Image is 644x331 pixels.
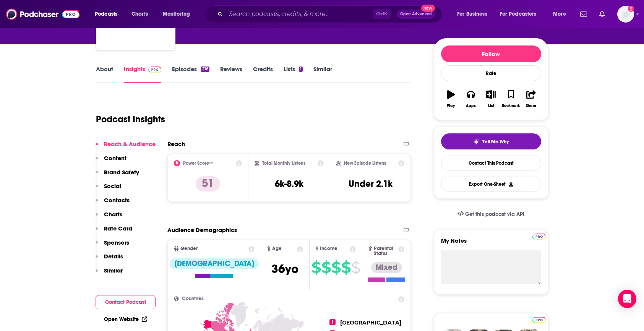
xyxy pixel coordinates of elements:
[104,169,139,176] p: Brand Safety
[481,85,501,113] button: List
[182,296,204,301] span: Countries
[96,239,129,253] button: Sponsors
[172,65,209,83] a: Episodes216
[617,6,634,23] button: Show profile menu
[441,45,541,62] button: Follow
[104,211,122,218] p: Charts
[96,154,127,169] button: Content
[532,232,546,240] a: Pro website
[89,8,127,20] button: open menu
[441,85,461,113] button: Play
[461,85,481,113] button: Apps
[441,156,541,170] a: Contact This Podcast
[96,196,130,211] button: Contacts
[253,65,273,83] a: Credits
[275,178,303,190] h3: 6k-8.9k
[341,261,350,274] span: $
[628,6,634,12] svg: Add a profile image
[104,316,147,323] a: Open Website
[104,154,127,162] p: Content
[374,246,397,256] span: Parental Status
[96,169,139,183] button: Brand Safety
[532,317,546,323] img: Podchaser Pro
[329,319,336,325] span: 1
[96,65,113,83] a: About
[451,205,531,224] a: Get this podcast via API
[465,211,524,217] span: Get this podcast via API
[104,267,123,274] p: Similar
[473,139,479,145] img: tell me why sparkle
[311,261,321,274] span: $
[96,225,132,239] button: Rate Card
[457,9,487,19] span: For Business
[180,246,198,251] span: Gender
[617,6,634,23] span: Logged in as mindyn
[441,133,541,149] button: tell me why sparkleTell Me Why
[271,261,298,276] span: 36 yo
[521,85,541,113] button: Share
[351,261,360,274] span: $
[96,253,123,267] button: Details
[618,290,636,308] div: Open Intercom Messenger
[577,8,590,21] a: Show notifications dropdown
[104,239,129,246] p: Sponsors
[320,246,337,251] span: Income
[617,6,634,23] img: User Profile
[421,5,435,12] span: New
[441,65,541,81] div: Rate
[488,104,494,108] div: List
[482,139,509,145] span: Tell Me Why
[349,178,393,190] h3: Under 2.1k
[96,182,121,196] button: Social
[226,8,373,20] input: Search podcasts, credits, & more...
[220,65,242,83] a: Reviews
[131,9,148,19] span: Charts
[313,65,332,83] a: Similar
[548,8,576,20] button: open menu
[96,267,123,281] button: Similar
[96,211,122,225] button: Charts
[104,182,121,190] p: Social
[148,67,162,73] img: Podchaser Pro
[344,161,386,166] h2: New Episode Listens
[201,67,209,72] div: 216
[104,196,130,204] p: Contacts
[96,295,156,309] button: Contact Podcast
[262,161,305,166] h2: Total Monthly Listens
[532,316,546,323] a: Pro website
[127,8,152,20] a: Charts
[532,234,546,240] img: Podchaser Pro
[373,9,391,19] span: Ctrl K
[495,8,548,20] button: open menu
[466,104,476,108] div: Apps
[340,319,401,326] span: [GEOGRAPHIC_DATA]
[441,177,541,191] button: Export One-Sheet
[170,258,259,269] div: [DEMOGRAPHIC_DATA]
[501,85,521,113] button: Bookmark
[400,12,432,16] span: Open Advanced
[447,104,455,108] div: Play
[104,140,156,148] p: Reach & Audience
[6,7,79,21] img: Podchaser - Follow, Share and Rate Podcasts
[299,67,303,72] div: 1
[183,161,213,166] h2: Power Score™
[502,104,520,108] div: Bookmark
[157,8,200,20] button: open menu
[272,246,282,251] span: Age
[452,8,497,20] button: open menu
[331,261,341,274] span: $
[167,140,185,148] h2: Reach
[441,237,541,250] label: My Notes
[96,114,165,125] h1: Podcast Insights
[284,65,303,83] a: Lists1
[104,253,123,260] p: Details
[321,261,331,274] span: $
[500,9,537,19] span: For Podcasters
[196,176,220,191] p: 51
[553,9,566,19] span: More
[163,9,190,19] span: Monitoring
[596,8,608,21] a: Show notifications dropdown
[371,262,402,273] div: Mixed
[526,104,536,108] div: Share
